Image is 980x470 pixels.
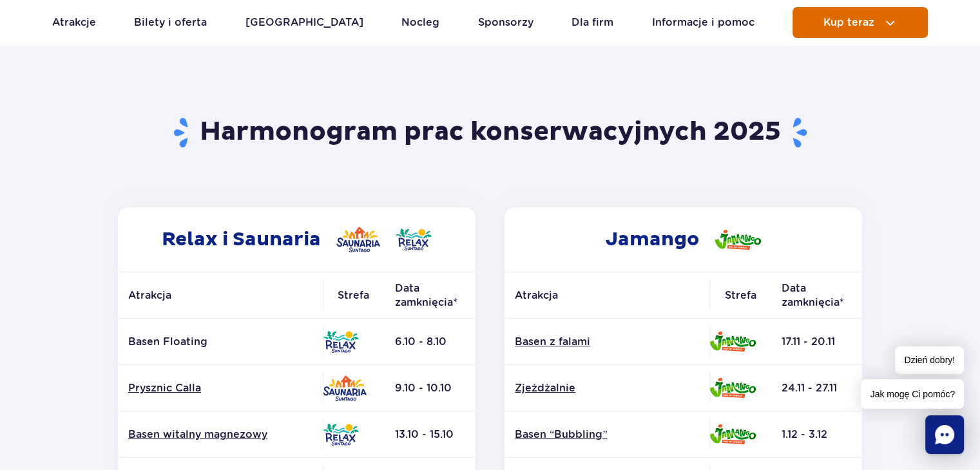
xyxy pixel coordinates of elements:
[128,381,312,395] a: Prysznic Calla
[128,428,312,442] a: Basen witalny magnezowy
[396,229,432,250] img: Relax
[323,375,367,401] img: Saunaria
[793,7,928,38] button: Kup teraz
[118,272,323,319] th: Atrakcja
[128,335,312,349] p: Basen Floating
[515,428,699,442] a: Basen “Bubbling”
[118,207,476,272] h2: Relax i Saunaria
[823,17,874,28] span: Kup teraz
[771,272,862,319] th: Data zamknięcia*
[515,335,699,349] a: Basen z falami
[709,424,756,444] img: Jamango
[925,415,964,454] div: Chat
[113,116,867,149] h1: Harmonogram prac konserwacyjnych 2025
[478,7,533,38] a: Sponsorzy
[52,7,96,38] a: Atrakcje
[323,331,359,353] img: Relax
[771,411,862,458] td: 1.12 - 3.12
[323,424,359,446] img: Relax
[134,7,207,38] a: Bilety i oferta
[504,207,862,272] h2: Jamango
[323,272,385,319] th: Strefa
[709,332,756,352] img: Jamango
[709,378,756,398] img: Jamango
[652,7,754,38] a: Informacje i pomoc
[861,379,964,409] span: Jak mogę Ci pomóc?
[385,319,476,365] td: 6.10 - 8.10
[385,411,476,458] td: 13.10 - 15.10
[385,365,476,411] td: 9.10 - 10.10
[715,230,761,250] img: Jamango
[385,272,476,319] th: Data zamknięcia*
[895,346,964,374] span: Dzień dobry!
[572,7,613,38] a: Dla firm
[771,365,862,411] td: 24.11 - 27.11
[709,272,771,319] th: Strefa
[504,272,709,319] th: Atrakcja
[771,319,862,365] td: 17.11 - 20.11
[336,227,380,252] img: Saunaria
[401,7,439,38] a: Nocleg
[245,7,363,38] a: [GEOGRAPHIC_DATA]
[515,381,699,395] a: Zjeżdżalnie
